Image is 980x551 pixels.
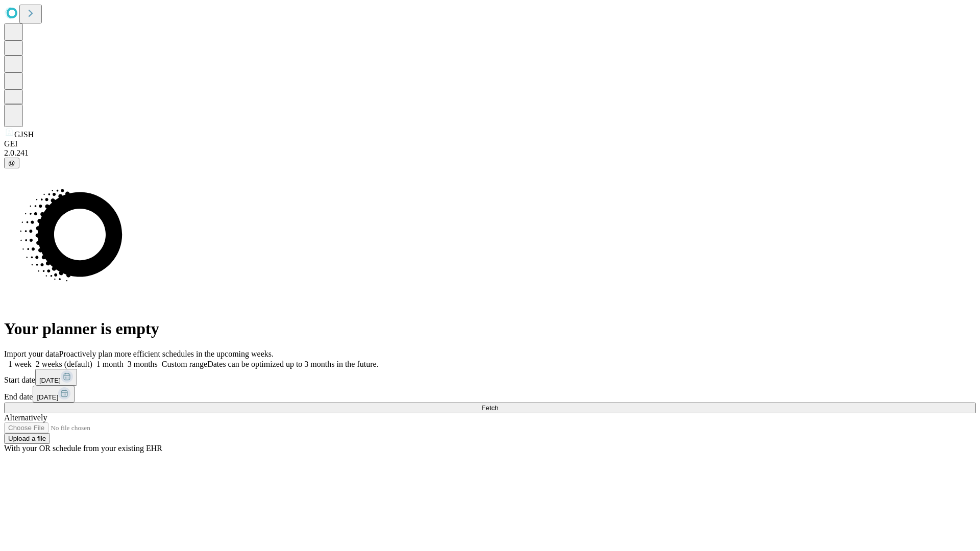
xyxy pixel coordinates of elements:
span: Proactively plan more efficient schedules in the upcoming weeks. [59,349,274,358]
span: Import your data [4,349,59,358]
span: Custom range [162,360,207,368]
button: Fetch [4,403,976,413]
button: [DATE] [35,369,77,386]
span: With your OR schedule from your existing EHR [4,444,162,453]
div: End date [4,386,976,403]
div: GEI [4,139,976,148]
span: Dates can be optimized up to 3 months in the future. [207,360,378,368]
span: GJSH [14,130,34,139]
span: 1 month [96,360,124,368]
div: Start date [4,369,976,386]
h1: Your planner is empty [4,319,976,338]
div: 2.0.241 [4,148,976,158]
span: 2 weeks (default) [36,360,92,368]
span: [DATE] [37,393,58,401]
span: 3 months [128,360,158,368]
button: [DATE] [33,386,75,403]
span: 1 week [8,360,32,368]
span: Fetch [481,404,498,412]
span: [DATE] [39,377,61,384]
button: Upload a file [4,433,50,444]
span: Alternatively [4,413,47,422]
button: @ [4,158,19,168]
span: @ [8,159,15,167]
